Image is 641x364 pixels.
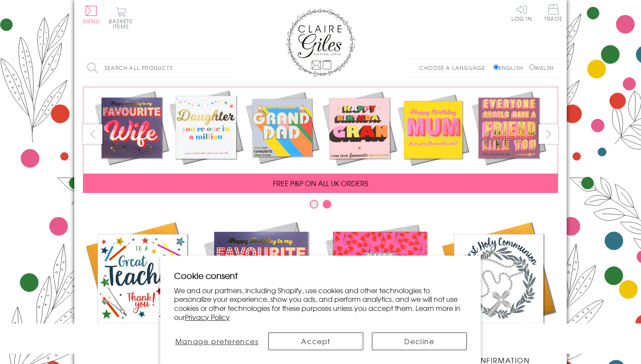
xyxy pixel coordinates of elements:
p: We and our partners, including Shopify, use cookies and other technologies to personalize your ex... [174,286,467,322]
a: Privacy Policy [185,312,230,322]
p: Choose a language: [419,64,492,72]
label: Welsh [529,64,554,72]
button: next [539,124,558,144]
a: Trade [544,4,562,23]
button: Carousel Page 1 [310,200,318,209]
label: English [493,64,527,72]
a: Birthdays [320,219,439,355]
span: 0 items [113,17,133,30]
span: Menu [83,17,100,25]
button: Manage preferences [174,332,260,350]
button: prev [83,124,102,144]
button: Decline [372,332,467,350]
div: Carousel Pagination [83,199,558,213]
input: Search [225,58,234,78]
input: English [493,64,499,70]
span: Trade [544,4,562,21]
img: Claire Giles Greetings Cards [286,9,355,77]
button: Basket0 items [109,7,133,29]
input: Search all products [83,58,234,78]
button: Menu [83,6,100,24]
a: Log In [511,4,532,21]
span: FREE P&P ON ALL UK ORDERS [273,178,368,188]
h2: Cookie consent [174,269,467,282]
button: Carousel Page 2 (Current Slide) [323,200,331,209]
a: Academic [83,219,202,355]
a: New Releases [202,219,320,355]
input: Welsh [529,64,535,70]
span: Manage preferences [175,336,259,346]
button: Accept [268,332,363,350]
